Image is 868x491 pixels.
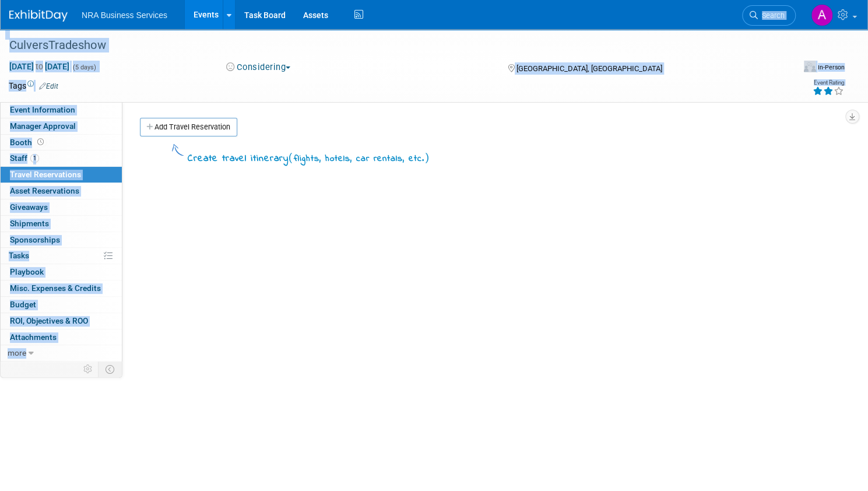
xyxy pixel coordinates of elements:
[1,150,122,166] a: Staff1
[10,332,57,342] span: Attachments
[804,62,816,72] img: Format-Inperson.png
[78,362,99,377] td: Personalize Event Tab Strip
[99,362,122,377] td: Toggle Event Tabs
[1,232,122,248] a: Sponsorships
[10,202,48,212] span: Giveaways
[9,80,58,92] td: Tags
[10,219,49,228] span: Shipments
[10,121,76,131] span: Manager Approval
[1,313,122,329] a: ROI, Objectives & ROO
[1,199,122,215] a: Giveaways
[10,138,46,147] span: Booth
[10,267,44,276] span: Playbook
[813,80,844,86] div: Event Rating
[39,82,58,90] a: Edit
[9,10,68,22] img: ExhibitDay
[188,150,430,166] div: Create travel itinerary
[758,11,785,20] span: Search
[1,280,122,296] a: Misc. Expenses & Credits
[9,61,70,72] span: [DATE] [DATE]
[1,167,122,183] a: Travel Reservations
[1,329,122,345] a: Attachments
[222,61,295,73] button: Considering
[9,251,29,260] span: Tasks
[82,10,167,20] span: NRA Business Services
[10,105,75,114] span: Event Information
[1,345,122,361] a: more
[10,170,81,179] span: Travel Reservations
[34,62,45,71] span: to
[1,297,122,313] a: Budget
[1,135,122,150] a: Booth
[720,61,845,78] div: Event Format
[1,248,122,264] a: Tasks
[10,153,39,163] span: Staff
[811,4,833,26] img: Angela Schuster
[10,235,60,244] span: Sponsorships
[742,5,796,26] a: Search
[5,35,774,56] div: CulversTradeshow
[10,316,88,325] span: ROI, Objectives & ROO
[1,118,122,134] a: Manager Approval
[10,300,36,309] span: Budget
[10,283,101,293] span: Misc. Expenses & Credits
[1,216,122,232] a: Shipments
[516,64,662,73] span: [GEOGRAPHIC_DATA], [GEOGRAPHIC_DATA]
[140,118,237,136] a: Add Travel Reservation
[35,138,46,146] span: Booth not reserved yet
[72,64,96,71] span: (5 days)
[1,102,122,118] a: Event Information
[817,63,845,72] div: In-Person
[8,348,26,357] span: more
[10,186,79,195] span: Asset Reservations
[1,264,122,280] a: Playbook
[30,154,39,163] span: 1
[424,152,430,163] span: )
[289,152,294,163] span: (
[1,183,122,199] a: Asset Reservations
[294,152,424,165] span: flights, hotels, car rentals, etc.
